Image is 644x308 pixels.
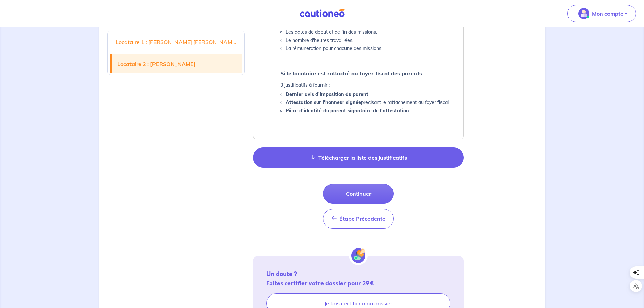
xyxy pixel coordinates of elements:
strong: Si le locataire est rattaché au foyer fiscal des parents [280,70,422,77]
span: Étape Précédente [339,215,385,222]
button: Étape Précédente [323,209,394,229]
strong: Attestation sur l'honneur signée [286,99,361,105]
li: Les dates de début et de fin des missions. [286,28,455,36]
li: précisant le rattachement au foyer fiscal [286,98,449,106]
li: La rémunération pour chacune des missions [286,44,455,52]
img: illu_account_valid_menu.svg [578,8,589,19]
strong: Dernier avis d'imposition du parent [286,91,368,97]
button: illu_account_valid_menu.svgMon compte [567,5,636,22]
p: 3 justificatifs à fournir : [280,81,449,89]
p: Un doute ? Faites certifier votre dossier pour 29€ [266,269,450,288]
a: Locataire 1 : [PERSON_NAME] [PERSON_NAME] [110,32,242,51]
button: Continuer [323,184,394,204]
img: Cautioneo [297,9,348,18]
img: certif [349,246,367,265]
strong: Pièce d’identité du parent signataire de l'attestation [286,108,409,114]
button: Télécharger la liste des justificatifs [253,147,464,168]
p: Mon compte [592,9,623,18]
a: Locataire 2 : [PERSON_NAME] [112,54,242,73]
li: Le nombre d'heures travaillées. [286,36,455,44]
